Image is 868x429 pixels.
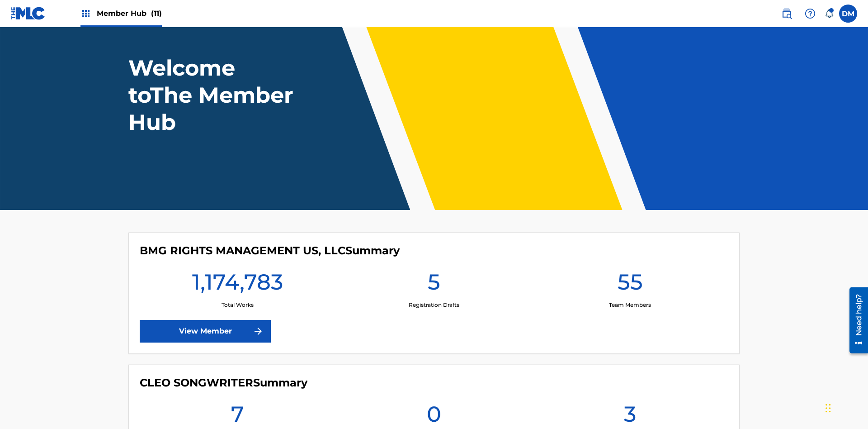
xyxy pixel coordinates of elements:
[140,376,307,390] h4: CLEO SONGWRITER
[618,268,643,301] h1: 55
[140,244,400,257] h4: BMG RIGHTS MANAGEMENT US, LLC
[253,326,264,337] img: f7272a7cc735f4ea7f67.svg
[151,9,162,18] span: (11)
[778,5,796,23] a: Public Search
[140,320,271,343] a: View Member
[11,7,46,20] img: MLC Logo
[843,284,868,358] iframe: Resource Center
[801,5,819,23] div: Help
[826,395,831,422] div: Drag
[825,9,834,18] div: Notifications
[823,386,868,429] iframe: Chat Widget
[128,54,297,136] h1: Welcome to The Member Hub
[222,301,254,309] p: Total Works
[97,8,162,19] span: Member Hub
[609,301,651,309] p: Team Members
[192,268,283,301] h1: 1,174,783
[428,268,440,301] h1: 5
[781,8,792,19] img: search
[409,301,459,309] p: Registration Drafts
[80,8,91,19] img: Top Rightsholders
[839,5,857,23] div: User Menu
[805,8,816,19] img: help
